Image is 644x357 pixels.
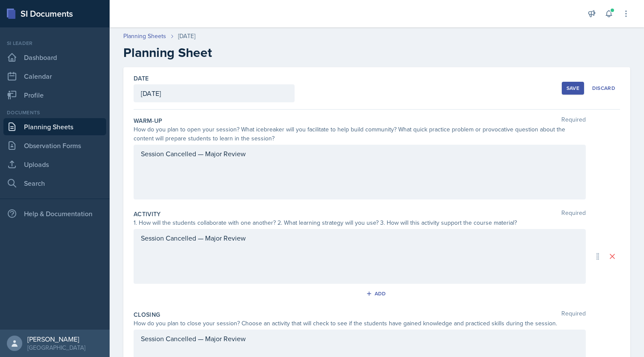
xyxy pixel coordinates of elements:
[141,333,578,344] p: Session Cancelled — Major Review
[3,86,106,104] a: Profile
[3,109,106,116] div: Documents
[3,68,106,85] a: Calendar
[134,218,586,227] div: 1. How will the students collaborate with one another? 2. What learning strategy will you use? 3....
[3,118,106,135] a: Planning Sheets
[562,82,584,95] button: Save
[178,32,195,41] div: [DATE]
[592,85,615,92] div: Discard
[27,343,85,352] div: [GEOGRAPHIC_DATA]
[561,210,586,218] span: Required
[134,116,162,125] label: Warm-Up
[123,32,166,41] a: Planning Sheets
[134,310,160,319] label: Closing
[3,137,106,154] a: Observation Forms
[587,82,620,95] button: Discard
[561,116,586,125] span: Required
[3,205,106,222] div: Help & Documentation
[141,233,578,243] p: Session Cancelled — Major Review
[27,335,85,343] div: [PERSON_NAME]
[368,290,386,297] div: Add
[3,156,106,173] a: Uploads
[134,210,161,218] label: Activity
[134,125,586,143] div: How do you plan to open your session? What icebreaker will you facilitate to help build community...
[3,49,106,66] a: Dashboard
[561,310,586,319] span: Required
[141,149,578,159] p: Session Cancelled — Major Review
[3,175,106,192] a: Search
[566,85,579,92] div: Save
[134,319,586,328] div: How do you plan to close your session? Choose an activity that will check to see if the students ...
[363,287,391,300] button: Add
[134,74,149,83] label: Date
[3,39,106,47] div: Si leader
[123,45,630,60] h2: Planning Sheet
